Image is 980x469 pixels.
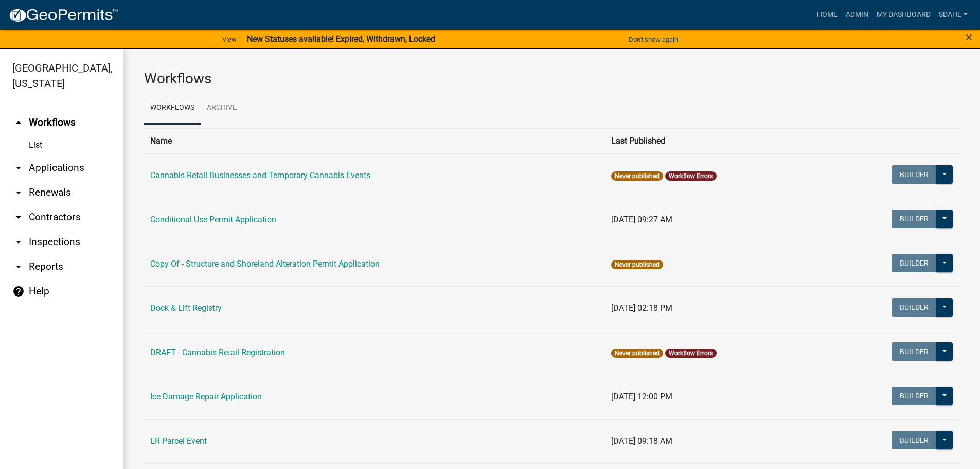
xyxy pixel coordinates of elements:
span: × [966,30,972,44]
i: arrow_drop_down [12,236,25,248]
th: Name [144,128,605,153]
a: Workflows [144,92,201,125]
i: arrow_drop_down [12,162,25,174]
button: Builder [892,165,937,184]
button: Builder [892,387,937,405]
button: Builder [892,298,937,317]
a: DRAFT - Cannabis Retail Registration [150,348,285,357]
a: Archive [201,92,243,125]
span: [DATE] 09:18 AM [611,436,672,446]
button: Close [966,31,972,43]
a: Admin [842,5,872,25]
button: Builder [892,431,937,449]
span: [DATE] 12:00 PM [611,392,672,402]
button: Builder [892,210,937,228]
a: sdahl [935,5,972,25]
a: LR Parcel Event [150,436,207,446]
span: Never published [611,260,663,269]
span: Never published [611,349,663,358]
button: Builder [892,342,937,361]
a: View [218,31,241,48]
i: arrow_drop_down [12,211,25,223]
a: Copy Of - Structure and Shoreland Alteration Permit Application [150,259,380,269]
a: Workflow Errors [669,350,713,357]
i: help [12,285,25,298]
a: Workflow Errors [669,172,713,180]
span: Never published [611,171,663,181]
button: Builder [892,254,937,272]
strong: New Statuses available! Expired, Withdrawn, Locked [247,34,435,44]
th: Last Published [605,128,823,153]
i: arrow_drop_up [12,116,25,129]
h3: Workflows [144,70,959,88]
a: Home [813,5,842,25]
a: Ice Damage Repair Application [150,392,262,402]
button: Don't show again [625,31,682,48]
a: My Dashboard [872,5,935,25]
a: Conditional Use Permit Application [150,215,276,224]
a: Cannabis Retail Businesses and Temporary Cannabis Events [150,170,370,180]
span: [DATE] 09:27 AM [611,215,672,224]
span: [DATE] 02:18 PM [611,303,672,313]
i: arrow_drop_down [12,260,25,273]
a: Dock & Lift Registry [150,303,222,313]
i: arrow_drop_down [12,186,25,199]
